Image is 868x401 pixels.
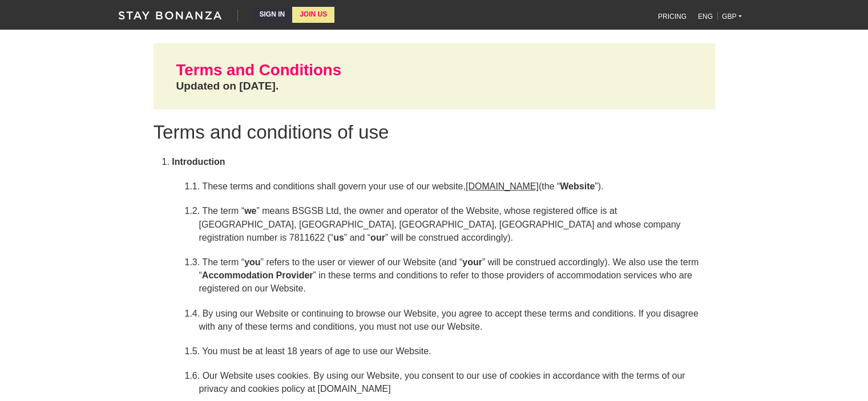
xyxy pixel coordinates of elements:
li: The term “ ” means BSGSB Ltd, the owner and operator of the Website, whose registered office is a... [199,204,715,244]
a: ENG [693,8,717,24]
li: By using our Website or continuing to browse our Website, you agree to accept these terms and con... [199,307,715,333]
strong: we [244,206,256,216]
li: The term “ ” refers to the user or viewer of our Website (and “ ” will be construed accordingly).... [199,256,715,295]
strong: us [333,233,344,242]
a: GBP [717,8,746,24]
a: SIGN IN [252,7,293,22]
strong: Introduction [172,157,225,167]
strong: your [462,257,482,267]
h2: Terms and Conditions [176,60,692,79]
strong: you [244,257,260,267]
strong: Website [560,181,595,191]
a: JOIN US [292,7,334,22]
li: Our Website uses cookies. By using our Website, you consent to our use of cookies in accordance w... [199,369,715,395]
strong: Accommodation Provider [202,270,313,280]
li: These terms and conditions shall govern your use of our website, (the “ ”). [199,180,715,193]
h1: Terms and conditions of use [154,121,715,144]
strong: our [370,233,385,242]
span: [DOMAIN_NAME] [466,181,539,191]
li: You must be at least 18 years of age to use our Website. [199,345,715,358]
a: PRICING [651,8,693,24]
h4: Updated on [DATE]. [176,79,692,92]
